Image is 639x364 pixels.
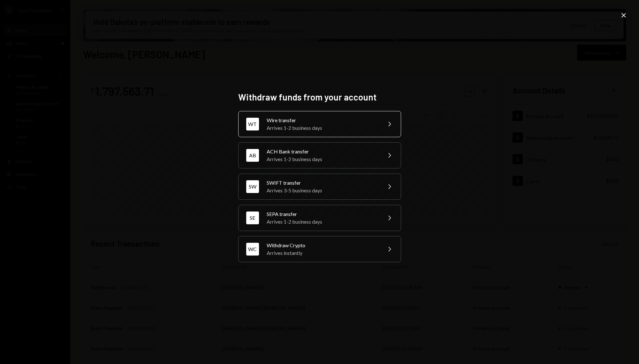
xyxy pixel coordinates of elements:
div: WT [246,118,259,130]
div: SE [246,212,259,224]
div: SW [246,180,259,193]
button: ABACH Bank transferArrives 1-2 business days [238,142,401,168]
div: Arrives 1-2 business days [267,155,378,163]
button: WCWithdraw CryptoArrives instantly [238,236,401,262]
button: SESEPA transferArrives 1-2 business days [238,205,401,231]
div: WC [246,243,259,256]
div: AB [246,149,259,162]
div: SEPA transfer [267,210,378,218]
div: Arrives 3-5 business days [267,187,378,194]
div: Arrives 1-2 business days [267,218,378,226]
div: SWIFT transfer [267,179,378,187]
div: Withdraw Crypto [267,241,378,249]
div: Wire transfer [267,116,378,124]
button: WTWire transferArrives 1-2 business days [238,111,401,137]
div: Arrives instantly [267,249,378,257]
div: Arrives 1-2 business days [267,124,378,132]
h2: Withdraw funds from your account [238,91,401,103]
button: SWSWIFT transferArrives 3-5 business days [238,174,401,200]
div: ACH Bank transfer [267,148,378,155]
